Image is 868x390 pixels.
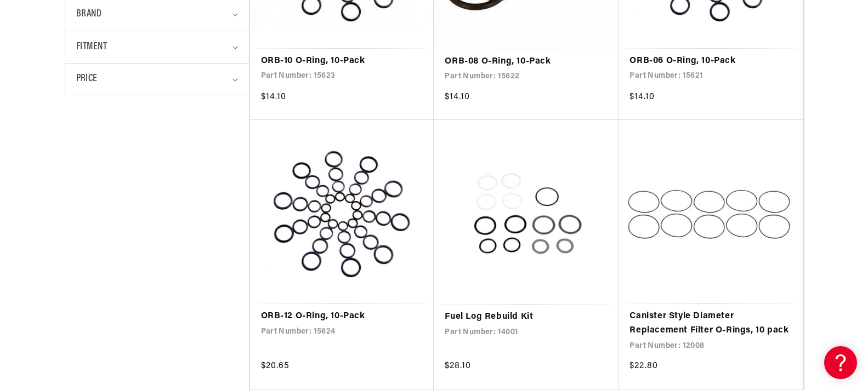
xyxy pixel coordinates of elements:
[76,39,107,55] span: Fitment
[76,31,238,64] summary: Fitment (0 selected)
[629,54,792,68] a: ORB-06 O-Ring, 10-Pack
[261,54,423,68] a: ORB-10 O-Ring, 10-Pack
[76,7,102,22] span: Brand
[76,64,238,95] summary: Price
[445,55,608,69] a: ORB-08 O-Ring, 10-Pack
[445,310,608,324] a: Fuel Log Rebuild Kit
[76,72,98,87] span: Price
[629,309,792,337] a: Canister Style Diameter Replacement Filter O-Rings, 10 pack
[261,309,423,324] a: ORB-12 O-Ring, 10-Pack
